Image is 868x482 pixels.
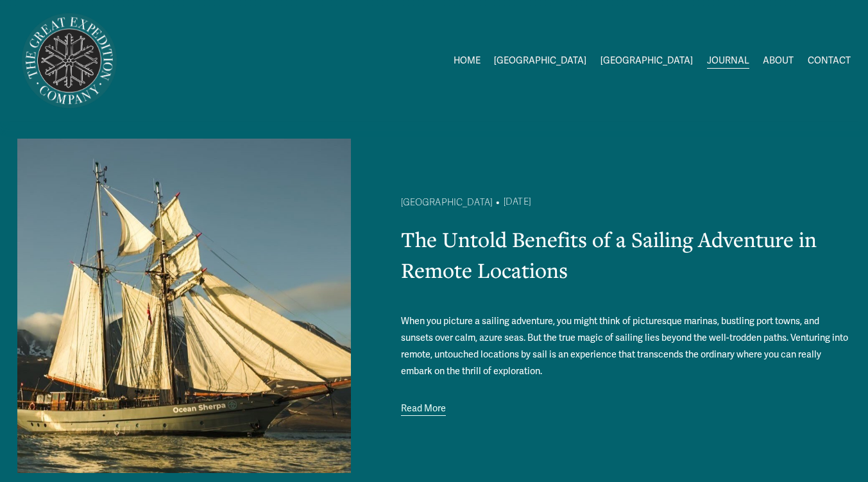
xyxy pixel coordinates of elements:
a: CONTACT [808,51,851,70]
p: When you picture a sailing adventure, you might think of picturesque marinas, bustling port towns... [401,313,851,380]
span: [GEOGRAPHIC_DATA] [494,53,586,69]
img: Arctic Expeditions [17,9,121,113]
a: HOME [454,51,481,70]
a: Read More [401,400,446,418]
a: [GEOGRAPHIC_DATA] [401,197,492,208]
a: folder dropdown [494,51,586,70]
img: The Untold Benefits of a Sailing Adventure in Remote Locations [17,139,351,473]
time: [DATE] [504,198,531,207]
span: [GEOGRAPHIC_DATA] [600,53,693,69]
a: folder dropdown [600,51,693,70]
a: The Untold Benefits of a Sailing Adventure in Remote Locations [401,225,817,284]
a: ABOUT [763,51,794,70]
a: JOURNAL [707,51,749,70]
